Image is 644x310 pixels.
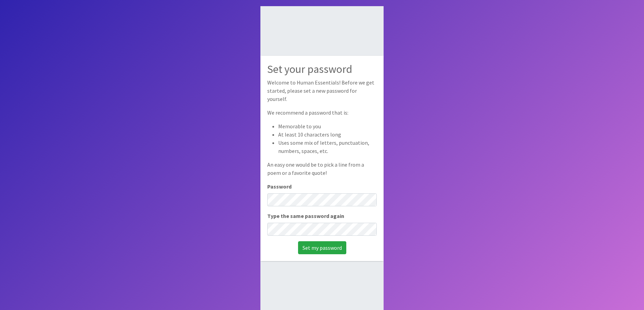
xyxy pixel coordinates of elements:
[267,108,377,117] p: We recommend a password that is:
[278,122,377,130] li: Memorable to you
[267,212,344,220] label: Type the same password again
[298,241,346,254] input: Set my password
[267,160,377,177] p: An easy one would be to pick a line from a poem or a favorite quote!
[278,130,377,139] li: At least 10 characters long
[267,182,292,191] label: Password
[278,139,377,155] li: Uses some mix of letters, punctuation, numbers, spaces, etc.
[267,78,377,103] p: Welcome to Human Essentials! Before we get started, please set a new password for yourself.
[267,63,377,76] h2: Set your password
